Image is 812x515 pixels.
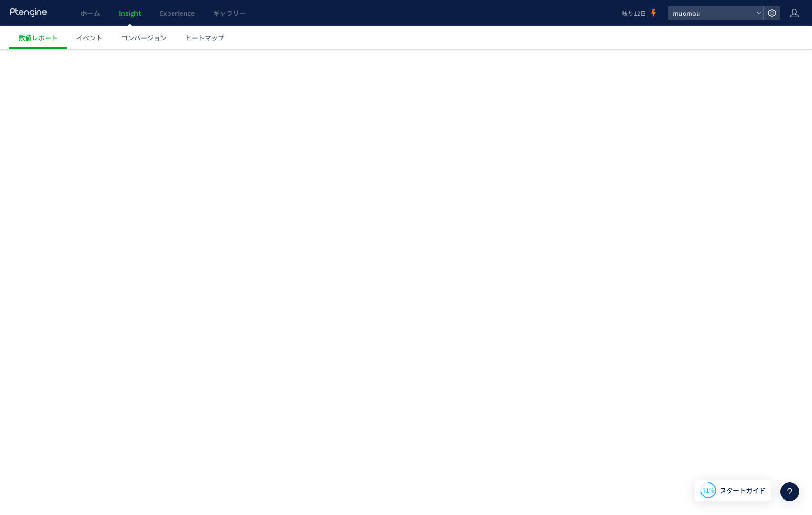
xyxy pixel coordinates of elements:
span: イベント [76,33,102,42]
span: ヒートマップ [185,33,224,42]
span: 数値レポート [19,33,58,42]
span: スタートガイド [720,486,765,495]
span: Insight [119,8,141,18]
span: 残り12日 [622,9,646,18]
span: コンバージョン [121,33,167,42]
span: ホーム [81,8,100,18]
span: 71% [703,486,714,494]
span: muomou [670,6,752,20]
span: ギャラリー [213,8,246,18]
span: Experience [160,8,195,18]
